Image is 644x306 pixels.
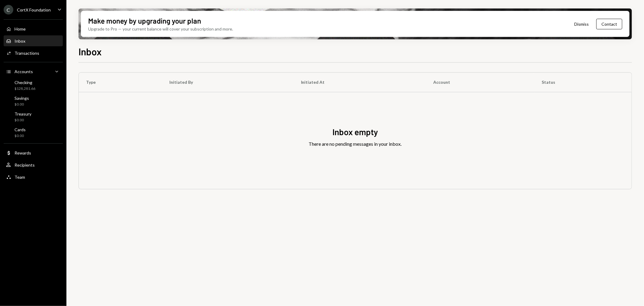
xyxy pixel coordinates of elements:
[535,73,632,92] th: Status
[4,66,63,77] a: Accounts
[14,150,31,155] div: Rewards
[4,5,13,15] div: C
[14,80,35,85] div: Checking
[14,162,35,168] div: Recipients
[78,45,102,57] h1: Inbox
[596,19,622,29] button: Contact
[14,69,33,74] div: Accounts
[4,147,63,158] a: Rewards
[14,118,31,123] div: $0.00
[88,26,233,32] div: Upgrade to Pro — your current balance will cover your subscription and more.
[14,111,31,116] div: Treasury
[79,73,162,92] th: Type
[4,94,63,108] a: Savings$0.00
[4,171,63,182] a: Team
[4,35,63,46] a: Inbox
[4,47,63,58] a: Transactions
[4,78,63,93] a: Checking$128,281.66
[17,7,51,12] div: CortX Foundation
[14,96,29,101] div: Savings
[4,159,63,170] a: Recipients
[14,174,25,180] div: Team
[162,73,293,92] th: Initiated By
[294,73,426,92] th: Initiated At
[567,17,596,31] button: Dismiss
[14,102,29,107] div: $0.00
[14,26,26,31] div: Home
[332,126,378,138] div: Inbox empty
[88,16,201,26] div: Make money by upgrading your plan
[14,38,25,44] div: Inbox
[4,125,63,140] a: Cards$0.00
[4,109,63,124] a: Treasury$0.00
[14,50,39,56] div: Transactions
[14,127,26,132] div: Cards
[14,86,35,91] div: $128,281.66
[4,23,63,34] a: Home
[309,140,402,148] div: There are no pending messages in your inbox.
[14,133,26,138] div: $0.00
[426,73,534,92] th: Account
